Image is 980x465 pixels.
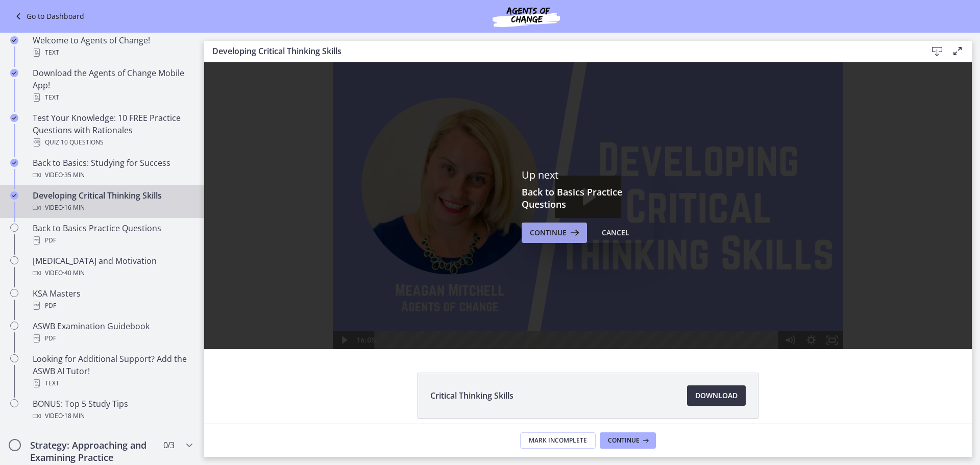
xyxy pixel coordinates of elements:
[465,4,587,29] img: Agents of Change
[33,332,192,345] div: PDF
[520,432,596,449] button: Mark Incomplete
[59,136,104,149] span: · 10 Questions
[33,189,192,214] div: Developing Critical Thinking Skills
[33,67,192,104] div: Download the Agents of Change Mobile App!
[430,389,513,402] span: Critical Thinking Skills
[33,287,192,312] div: KSA Masters
[33,136,192,149] div: Quiz
[351,113,417,156] button: Play Video: cbe0uvmtov91j64ibpdg.mp4
[10,36,18,44] i: Completed
[596,269,618,287] button: Show settings menu
[12,10,84,22] a: Go to Dashboard
[594,223,638,243] button: Cancel
[129,269,150,287] button: Play Video
[522,223,587,243] button: Continue
[530,227,567,239] span: Continue
[33,46,192,59] div: Text
[33,320,192,345] div: ASWB Examination Guidebook
[33,112,192,149] div: Test Your Knowledge: 10 FREE Practice Questions with Rationales
[522,168,654,182] p: Up next
[602,227,629,239] div: Cancel
[33,377,192,389] div: Text
[63,202,85,214] span: · 16 min
[600,432,656,449] button: Continue
[33,169,192,181] div: Video
[63,410,85,422] span: · 18 min
[522,186,654,210] h3: Back to Basics Practice Questions
[33,157,192,181] div: Back to Basics: Studying for Success
[618,269,639,287] button: Fullscreen
[33,410,192,422] div: Video
[695,389,738,402] span: Download
[179,269,570,287] div: Playbar
[163,439,174,451] span: 0 / 3
[33,34,192,59] div: Welcome to Agents of Change!
[33,267,192,279] div: Video
[10,69,18,77] i: Completed
[33,255,192,279] div: [MEDICAL_DATA] and Motivation
[687,385,746,406] a: Download
[33,353,192,389] div: Looking for Additional Support? Add the ASWB AI Tutor!
[10,114,18,122] i: Completed
[529,436,587,445] span: Mark Incomplete
[10,191,18,200] i: Completed
[33,202,192,214] div: Video
[10,159,18,167] i: Completed
[212,45,911,57] h3: Developing Critical Thinking Skills
[33,300,192,312] div: PDF
[33,234,192,247] div: PDF
[33,91,192,104] div: Text
[63,267,85,279] span: · 40 min
[575,269,597,287] button: Mute
[33,222,192,247] div: Back to Basics Practice Questions
[33,398,192,422] div: BONUS: Top 5 Study Tips
[608,436,640,445] span: Continue
[63,169,85,181] span: · 35 min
